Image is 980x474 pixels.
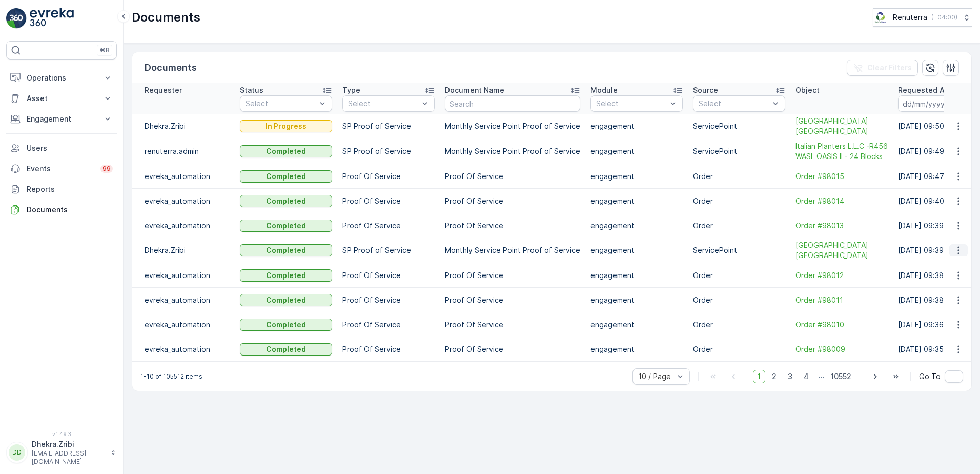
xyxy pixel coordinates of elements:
[795,141,888,162] a: Italian Planters L.L.C -R456 WASL OASIS II - 24 Blocks
[6,179,117,200] a: Reports
[266,295,306,305] p: Completed
[898,95,968,112] input: dd/mm/yyyy
[688,213,790,238] td: Order
[585,213,688,238] td: engagement
[266,171,306,182] p: Completed
[795,344,888,354] a: Order #98009
[145,61,197,75] p: Documents
[919,371,941,382] span: Go To
[440,189,585,213] td: Proof Of Service
[585,164,688,189] td: engagement
[795,240,888,261] a: Sheikh Khalifa Hospital Fujairah
[795,116,888,136] span: [GEOGRAPHIC_DATA] [GEOGRAPHIC_DATA]
[6,109,117,129] button: Engagement
[873,8,972,27] button: Renuterra(+04:00)
[826,370,856,383] span: 10552
[795,85,820,95] p: Object
[585,114,688,139] td: engagement
[240,120,332,132] button: In Progress
[688,312,790,337] td: Order
[795,116,888,136] a: Sheikh Khalifa Hospital Fujairah
[688,114,790,139] td: ServicePoint
[818,370,824,383] p: ...
[795,295,888,305] a: Order #98011
[440,337,585,362] td: Proof Of Service
[585,238,688,263] td: engagement
[337,114,440,139] td: SP Proof of Service
[132,337,235,362] td: evreka_automation
[898,85,948,95] p: Requested At
[266,270,306,281] p: Completed
[445,85,504,95] p: Document Name
[132,164,235,189] td: evreka_automation
[266,221,306,231] p: Completed
[867,63,912,73] p: Clear Filters
[688,139,790,164] td: ServicePoint
[795,196,888,206] a: Order #98014
[337,189,440,213] td: Proof Of Service
[240,170,332,183] button: Completed
[799,370,813,383] span: 4
[348,98,419,109] p: Select
[99,46,110,54] p: ⌘B
[6,200,117,220] a: Documents
[590,85,618,95] p: Module
[9,444,25,461] div: DD
[240,195,332,207] button: Completed
[699,98,769,109] p: Select
[32,449,106,466] p: [EMAIL_ADDRESS][DOMAIN_NAME]
[132,9,200,26] p: Documents
[6,138,117,159] a: Users
[266,245,306,255] p: Completed
[688,337,790,362] td: Order
[240,319,332,331] button: Completed
[596,98,667,109] p: Select
[585,288,688,312] td: engagement
[783,370,797,383] span: 3
[688,189,790,213] td: Order
[103,165,111,173] p: 99
[337,288,440,312] td: Proof Of Service
[145,85,182,95] p: Requester
[585,139,688,164] td: engagement
[440,164,585,189] td: Proof Of Service
[873,12,889,23] img: Screenshot_2024-07-26_at_13.33.01.png
[440,238,585,263] td: Monthly Service Point Proof of Service
[6,8,27,29] img: logo
[266,196,306,206] p: Completed
[795,221,888,231] a: Order #98013
[132,312,235,337] td: evreka_automation
[585,189,688,213] td: engagement
[440,139,585,164] td: Monthly Service Point Proof of Service
[688,164,790,189] td: Order
[240,294,332,306] button: Completed
[6,439,117,466] button: DDDhekra.Zribi[EMAIL_ADDRESS][DOMAIN_NAME]
[27,205,113,215] p: Documents
[337,263,440,288] td: Proof Of Service
[266,121,307,131] p: In Progress
[27,143,113,153] p: Users
[445,95,580,112] input: Search
[6,68,117,88] button: Operations
[6,431,117,437] span: v 1.49.3
[27,114,96,124] p: Engagement
[342,85,360,95] p: Type
[337,238,440,263] td: SP Proof of Service
[795,320,888,330] a: Order #98010
[27,93,96,104] p: Asset
[337,213,440,238] td: Proof Of Service
[337,337,440,362] td: Proof Of Service
[266,344,306,354] p: Completed
[27,184,113,194] p: Reports
[132,189,235,213] td: evreka_automation
[337,139,440,164] td: SP Proof of Service
[585,263,688,288] td: engagement
[132,288,235,312] td: evreka_automation
[337,164,440,189] td: Proof Of Service
[30,8,74,29] img: logo_light-DOdMpM7g.png
[132,139,235,164] td: renuterra.admin
[847,60,918,76] button: Clear Filters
